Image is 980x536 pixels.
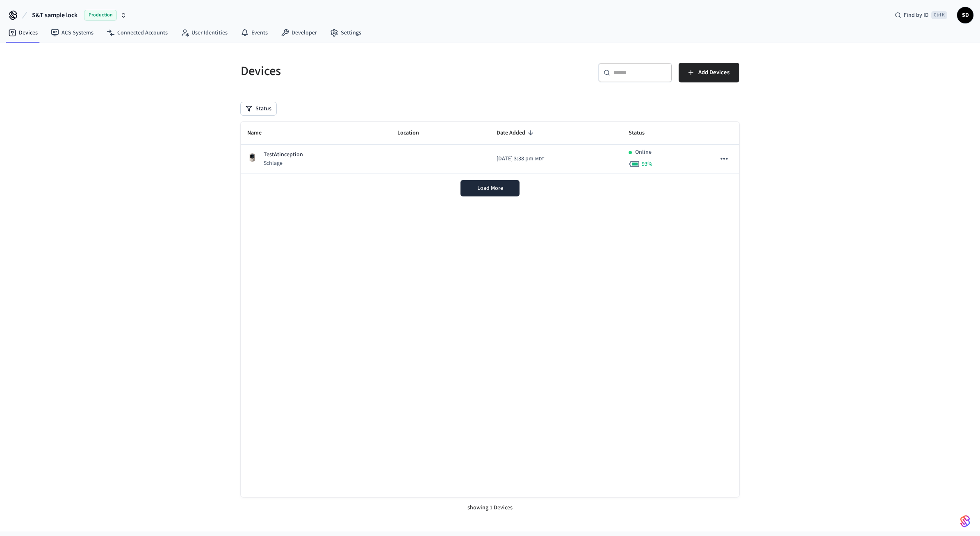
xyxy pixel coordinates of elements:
[460,180,520,196] button: Load More
[241,63,485,80] h5: Devices
[174,25,234,40] a: User Identities
[635,148,652,157] p: Online
[888,8,954,23] div: Find by IDCtrl K
[84,10,117,21] span: Production
[931,11,947,19] span: Ctrl K
[497,127,536,139] span: Date Added
[324,25,368,40] a: Settings
[264,159,303,167] p: Schlage
[497,155,544,163] div: America/Edmonton
[397,127,430,139] span: Location
[397,155,399,163] span: -
[32,10,77,20] span: S&T sample lock
[698,67,729,78] span: Add Devices
[477,184,503,192] span: Load More
[264,151,303,159] p: TestAtinception
[957,7,973,23] button: SD
[241,497,739,519] div: showing 1 Devices
[629,127,655,139] span: Status
[904,11,929,19] span: Find by ID
[274,25,324,40] a: Developer
[241,102,276,115] button: Status
[241,122,739,173] table: sticky table
[100,25,174,40] a: Connected Accounts
[247,127,272,139] span: Name
[44,25,100,40] a: ACS Systems
[642,160,652,168] span: 93 %
[679,63,739,82] button: Add Devices
[234,25,274,40] a: Events
[960,515,970,528] img: SeamLogoGradient.69752ec5.svg
[2,25,44,40] a: Devices
[958,8,973,23] span: SD
[247,153,257,162] img: Schlage Sense Smart Deadbolt with Camelot Trim, Front
[535,155,544,163] span: MDT
[497,155,533,163] span: [DATE] 3:38 pm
